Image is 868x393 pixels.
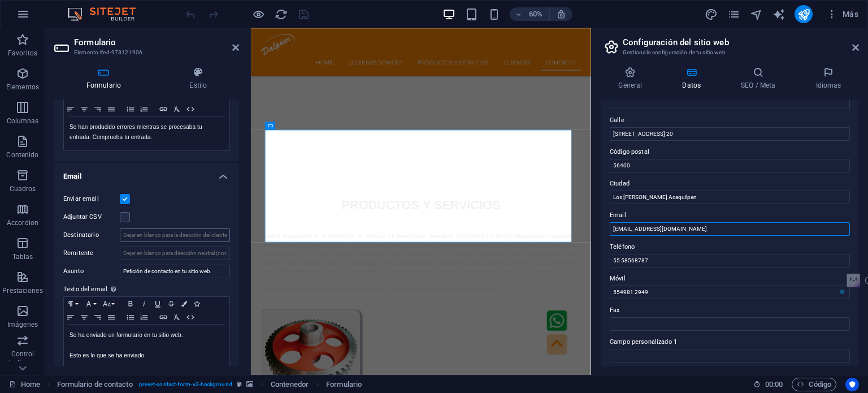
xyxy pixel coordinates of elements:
p: Columnas [7,116,39,126]
h2: Configuración del sitio web [623,37,859,47]
button: Usercentrics [845,378,859,391]
label: Destinatario [63,228,120,242]
h6: 60% [527,7,545,21]
h4: Datos [665,67,723,90]
p: Se ha enviado un formulario en tu sitio web. [70,330,224,340]
img: Editor Logo [65,7,150,21]
button: Font Family [82,297,100,310]
button: HTML [184,310,197,324]
h4: Idiomas [798,67,859,90]
button: text_generator [772,7,785,21]
button: Bold (Ctrl+B) [124,297,137,310]
label: Email [610,209,850,222]
p: Prestaciones [2,286,42,295]
p: Esto es lo que se ha enviado. [70,351,224,361]
button: Ordered List [137,102,151,116]
label: Remitente [63,247,120,260]
p: Cuadros [10,184,36,193]
input: Asunto del email... [120,265,230,278]
button: Align Left [64,310,77,324]
h3: Gestiona la configuración de tu sitio web [623,47,836,58]
label: Código postal [610,145,850,159]
a: Haz clic para cancelar la selección y doble clic para abrir páginas [9,378,40,391]
i: Diseño (Ctrl+Alt+Y) [705,8,718,21]
span: Haz clic para seleccionar y doble clic para editar [271,378,309,391]
label: Fax [610,304,850,317]
span: Código [797,378,831,391]
button: Icons [190,297,203,310]
p: Imágenes [7,320,38,329]
span: Haz clic para seleccionar y doble clic para editar [326,378,362,391]
i: Navegador [750,8,763,21]
button: publish [795,5,813,23]
span: Más [826,8,858,20]
nav: breadcrumb [57,378,362,391]
button: Haz clic para salir del modo de previsualización y seguir editando [251,7,265,21]
button: Insert Link [157,310,170,324]
h4: Estilo [158,67,239,90]
button: design [704,7,718,21]
input: Dejar en blanco para la dirección del cliente... [120,228,230,242]
label: Texto del email [63,283,230,296]
label: Teléfono [610,240,850,254]
button: Align Right [91,102,105,116]
p: Se han producido errores mientras se procesaba tu entrada. Comprueba tu entrada. [70,122,224,142]
i: Páginas (Ctrl+Alt+S) [727,8,740,21]
button: navigator [749,7,763,21]
label: Calle [610,114,850,127]
span: 00 00 [765,378,783,391]
button: Clear Formatting [170,102,184,116]
button: Align Justify [105,310,118,324]
button: Font Size [100,297,118,310]
button: Paragraph Format [64,297,82,310]
i: Este elemento es un preajuste personalizable [237,381,242,387]
button: Insert Link [157,102,170,116]
i: Al redimensionar, ajustar el nivel de zoom automáticamente para ajustarse al dispositivo elegido. [556,9,566,19]
label: Asunto [63,265,120,278]
span: . preset-contact-form-v3-background [137,378,232,391]
h4: Formulario [54,67,158,90]
button: Unordered List [124,310,137,324]
h2: Formulario [74,37,239,47]
button: Align Right [91,310,105,324]
span: Haz clic para seleccionar y doble clic para editar [57,378,133,391]
label: Adjuntar CSV [63,210,120,224]
label: Móvil [610,272,850,286]
button: pages [727,7,740,21]
button: Colors [178,297,190,310]
button: Código [792,378,836,391]
button: reload [274,7,288,21]
h4: General [601,67,665,90]
button: Unordered List [124,102,137,116]
button: Align Justify [105,102,118,116]
i: Volver a cargar página [275,8,288,21]
i: Publicar [797,8,810,21]
h4: SEO / Meta [723,67,798,90]
i: AI Writer [772,8,785,21]
button: 60% [510,7,550,21]
button: HTML [184,102,197,116]
label: Campo personalizado 1 [610,335,850,349]
button: Más [822,5,863,23]
label: Ciudad [610,177,850,191]
p: Accordion [7,218,38,227]
span: : [773,380,775,388]
button: Align Left [64,102,77,116]
p: Tablas [12,252,33,261]
p: Contenido [6,150,38,159]
button: Strikethrough [164,297,178,310]
input: Dejar en blanco para dirección neutral (noreply@sitehub.io) [120,247,230,260]
button: Italic (Ctrl+I) [137,297,151,310]
p: Elementos [6,83,39,92]
h4: Email [54,163,239,183]
i: Este elemento contiene un fondo [246,381,253,387]
button: Clear Formatting [170,310,184,324]
h6: Tiempo de la sesión [753,378,783,391]
button: Underline (Ctrl+U) [151,297,164,310]
h3: Elemento #ed-973121906 [74,47,216,58]
label: Enviar email [63,192,120,206]
button: Align Center [77,102,91,116]
button: Align Center [77,310,91,324]
button: Ordered List [137,310,151,324]
p: Favoritos [8,49,37,58]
